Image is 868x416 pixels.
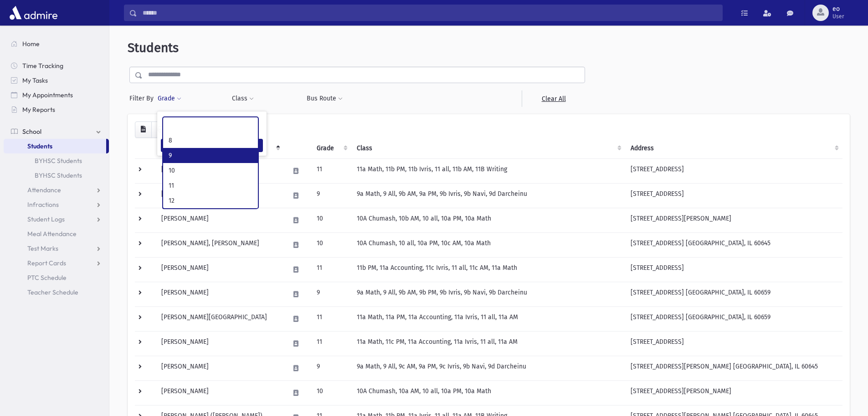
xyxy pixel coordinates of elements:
[351,331,625,356] td: 11a Math, 11c PM, 11a Accounting, 11a Ivris, 11 all, 11a AM
[306,90,343,107] button: Bus Route
[135,121,152,138] button: CSV
[27,215,65,223] span: Student Logs
[22,105,55,114] span: My Reports
[625,331,842,356] td: [STREET_ADDRESS]
[625,208,842,232] td: [STREET_ADDRESS][PERSON_NAME]
[22,40,40,48] span: Home
[351,282,625,306] td: 9a Math, 9 All, 9b AM, 9b PM, 9b Ivris, 9b Navi, 9b Darcheinu
[22,62,63,70] span: Time Tracking
[311,331,351,356] td: 11
[4,197,109,212] a: Infractions
[4,153,109,168] a: BYHSC Students
[163,193,258,208] li: 12
[27,230,77,238] span: Meal Attendance
[625,257,842,282] td: [STREET_ADDRESS]
[157,90,182,107] button: Grade
[4,37,109,51] a: Home
[625,282,842,306] td: [STREET_ADDRESS] [GEOGRAPHIC_DATA], IL 60659
[311,380,351,405] td: 10
[7,4,60,22] img: AdmirePro
[625,380,842,405] td: [STREET_ADDRESS][PERSON_NAME]
[351,380,625,405] td: 10A Chumash, 10a AM, 10 all, 10a PM, 10a Math
[163,133,258,148] li: 8
[832,5,844,13] span: eo
[832,13,844,20] span: User
[27,142,52,150] span: Students
[351,356,625,380] td: 9a Math, 9 All, 9c AM, 9a PM, 9c Ivris, 9b Navi, 9d Darcheinu
[27,288,78,296] span: Teacher Schedule
[163,178,258,193] li: 11
[4,102,109,117] a: My Reports
[156,331,284,356] td: [PERSON_NAME]
[27,274,67,282] span: PTC Schedule
[156,282,284,306] td: [PERSON_NAME]
[351,208,625,232] td: 10A Chumash, 10b AM, 10 all, 10a PM, 10a Math
[163,148,258,163] li: 9
[22,127,41,136] span: School
[156,138,284,159] th: Student: activate to sort column descending
[311,208,351,232] td: 10
[351,158,625,183] td: 11a Math, 11b PM, 11b Ivris, 11 all, 11b AM, 11B Writing
[156,306,284,331] td: [PERSON_NAME][GEOGRAPHIC_DATA]
[156,356,284,380] td: [PERSON_NAME]
[522,90,585,107] a: Clear All
[4,183,109,197] a: Attendance
[4,139,106,153] a: Students
[311,282,351,306] td: 9
[27,186,61,194] span: Attendance
[311,306,351,331] td: 11
[156,232,284,257] td: [PERSON_NAME], [PERSON_NAME]
[156,158,284,183] td: [PERSON_NAME]
[128,40,179,55] span: Students
[625,183,842,208] td: [STREET_ADDRESS]
[4,124,109,139] a: School
[311,158,351,183] td: 11
[156,257,284,282] td: [PERSON_NAME]
[129,94,157,103] span: Filter By
[22,76,48,84] span: My Tasks
[311,356,351,380] td: 9
[351,232,625,257] td: 10A Chumash, 10 all, 10a PM, 10c AM, 10a Math
[311,183,351,208] td: 9
[4,73,109,88] a: My Tasks
[156,208,284,232] td: [PERSON_NAME]
[231,90,254,107] button: Class
[4,226,109,241] a: Meal Attendance
[27,200,59,209] span: Infractions
[4,212,109,226] a: Student Logs
[4,270,109,285] a: PTC Schedule
[27,259,66,267] span: Report Cards
[156,380,284,405] td: [PERSON_NAME]
[625,306,842,331] td: [STREET_ADDRESS] [GEOGRAPHIC_DATA], IL 60659
[625,138,842,159] th: Address: activate to sort column ascending
[351,306,625,331] td: 11a Math, 11a PM, 11a Accounting, 11a Ivris, 11 all, 11a AM
[163,163,258,178] li: 10
[625,356,842,380] td: [STREET_ADDRESS][PERSON_NAME] [GEOGRAPHIC_DATA], IL 60645
[625,158,842,183] td: [STREET_ADDRESS]
[156,183,284,208] td: [PERSON_NAME]
[4,285,109,300] a: Teacher Schedule
[351,257,625,282] td: 11b PM, 11a Accounting, 11c Ivris, 11 all, 11c AM, 11a Math
[625,232,842,257] td: [STREET_ADDRESS] [GEOGRAPHIC_DATA], IL 60645
[137,5,722,21] input: Search
[27,244,58,253] span: Test Marks
[4,58,109,73] a: Time Tracking
[4,88,109,102] a: My Appointments
[22,91,73,99] span: My Appointments
[311,257,351,282] td: 11
[311,232,351,257] td: 10
[351,183,625,208] td: 9a Math, 9 All, 9b AM, 9a PM, 9b Ivris, 9b Navi, 9d Darcheinu
[311,138,351,159] th: Grade: activate to sort column ascending
[351,138,625,159] th: Class: activate to sort column ascending
[151,121,169,138] button: Print
[4,256,109,270] a: Report Cards
[4,168,109,183] a: BYHSC Students
[161,139,263,152] button: Filter
[4,241,109,256] a: Test Marks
